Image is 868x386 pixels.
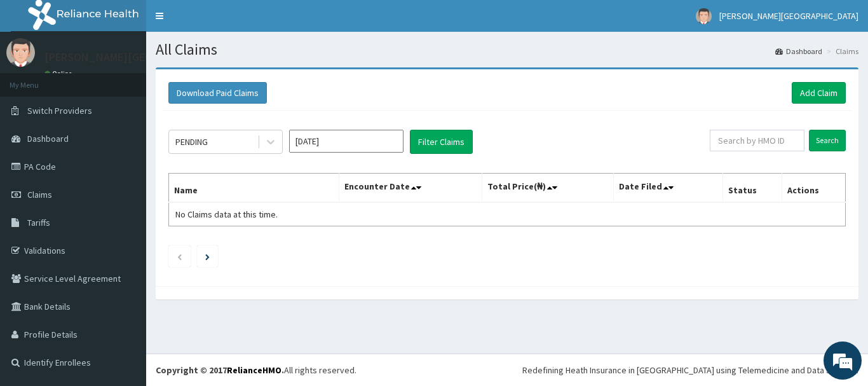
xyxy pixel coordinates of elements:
[27,105,92,116] span: Switch Providers
[27,133,69,144] span: Dashboard
[27,189,52,200] span: Claims
[792,82,846,104] a: Add Claim
[168,82,267,104] button: Download Paid Claims
[177,251,182,262] a: Previous page
[522,364,858,376] div: Redefining Heath Insurance in [GEOGRAPHIC_DATA] using Telemedicine and Data Science!
[809,130,846,151] input: Search
[44,69,75,78] a: Online
[614,174,723,203] th: Date Filed
[482,174,614,203] th: Total Price(₦)
[824,46,858,57] li: Claims
[723,174,782,203] th: Status
[719,10,858,22] span: [PERSON_NAME][GEOGRAPHIC_DATA]
[169,174,339,203] th: Name
[156,364,284,376] strong: Copyright © 2017 .
[696,8,712,24] img: User Image
[146,354,868,386] footer: All rights reserved.
[782,174,845,203] th: Actions
[289,130,403,153] input: Select Month and Year
[227,364,281,376] a: RelianceHMO
[410,130,473,154] button: Filter Claims
[339,174,482,203] th: Encounter Date
[27,217,50,228] span: Tariffs
[205,251,210,262] a: Next page
[156,41,858,58] h1: All Claims
[6,38,35,67] img: User Image
[710,130,804,151] input: Search by HMO ID
[175,135,208,148] div: PENDING
[44,52,233,63] p: [PERSON_NAME][GEOGRAPHIC_DATA]
[175,209,278,220] span: No Claims data at this time.
[775,46,822,57] a: Dashboard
